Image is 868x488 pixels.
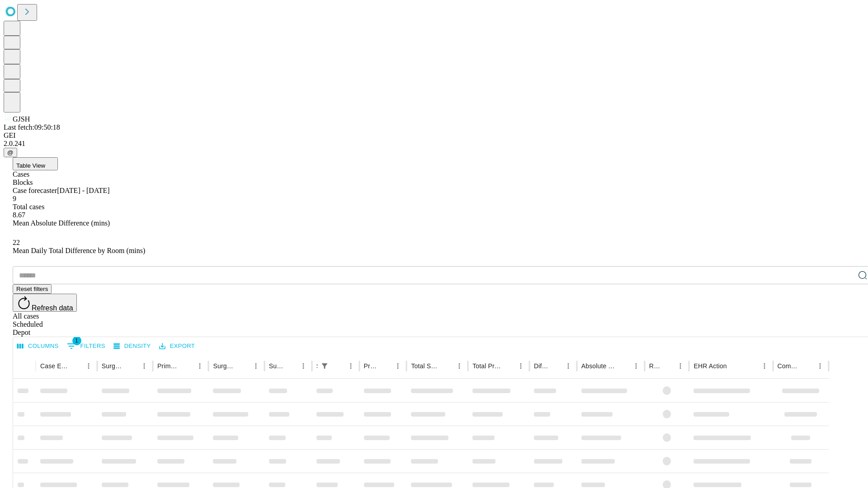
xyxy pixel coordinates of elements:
span: 22 [13,239,20,246]
button: Menu [758,360,771,372]
button: Sort [332,360,344,372]
span: @ [7,149,14,156]
button: Sort [70,360,82,372]
div: Predicted In Room Duration [364,362,378,370]
button: Sort [617,360,630,372]
div: Surgeon Name [102,362,124,370]
span: Total cases [13,203,44,211]
div: Surgery Date [269,362,283,370]
span: Reset filters [16,286,48,292]
button: Menu [82,360,95,372]
button: Density [111,339,153,353]
button: Export [157,339,197,353]
div: Surgery Name [213,362,236,370]
span: Case forecaster [13,187,57,194]
div: Comments [778,362,800,370]
button: Sort [549,360,562,372]
div: 2.0.241 [4,140,864,148]
button: Select columns [15,339,61,353]
button: Sort [801,360,814,372]
button: Menu [562,360,575,372]
div: Scheduled In Room Duration [316,362,317,370]
button: Reset filters [13,284,52,294]
button: @ [4,148,17,157]
span: 1 [72,336,81,345]
button: Refresh data [13,294,77,312]
div: 1 active filter [318,360,331,372]
button: Show filters [318,360,331,372]
div: Total Scheduled Duration [411,362,439,370]
button: Menu [392,360,404,372]
button: Menu [630,360,642,372]
span: Last fetch: 09:50:18 [4,123,60,131]
button: Sort [728,360,741,372]
div: Difference [534,362,548,370]
div: EHR Action [693,362,726,370]
span: 8.67 [13,211,25,219]
button: Sort [237,360,250,372]
button: Menu [250,360,262,372]
span: Mean Absolute Difference (mins) [13,219,110,227]
div: GEI [4,131,864,140]
button: Sort [181,360,193,372]
button: Menu [814,360,826,372]
div: Primary Service [157,362,180,370]
span: GJSH [13,115,30,123]
button: Sort [661,360,674,372]
button: Menu [138,360,151,372]
span: [DATE] - [DATE] [57,187,109,194]
div: Absolute Difference [581,362,616,370]
button: Sort [440,360,453,372]
button: Menu [674,360,687,372]
button: Menu [453,360,466,372]
span: Refresh data [32,304,73,312]
span: Table View [16,162,45,169]
button: Menu [514,360,527,372]
button: Menu [344,360,357,372]
button: Sort [284,360,297,372]
button: Sort [502,360,514,372]
button: Sort [125,360,138,372]
button: Show filters [65,339,108,353]
span: 9 [13,195,16,202]
button: Menu [297,360,310,372]
button: Menu [193,360,206,372]
div: Resolved in EHR [649,362,661,370]
div: Case Epic Id [40,362,69,370]
button: Sort [379,360,392,372]
span: Mean Daily Total Difference by Room (mins) [13,247,145,254]
div: Total Predicted Duration [472,362,501,370]
button: Table View [13,157,58,170]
